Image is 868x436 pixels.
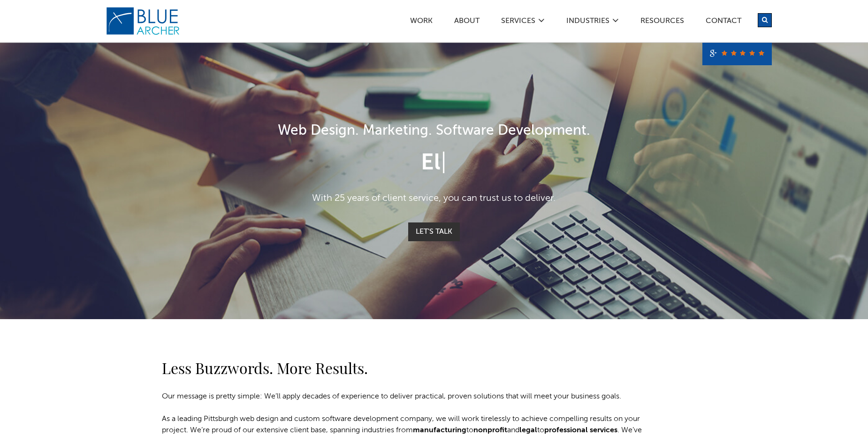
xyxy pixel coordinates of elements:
[566,17,610,27] a: Industries
[473,427,507,434] a: nonprofit
[519,427,537,434] a: legal
[410,17,433,27] a: Work
[441,152,447,175] span: |
[162,357,650,379] h2: Less Buzzwords. More Results.
[501,17,536,27] a: SERVICES
[544,427,617,434] a: professional services
[413,427,466,434] a: manufacturing
[162,391,650,402] p: Our message is pretty simple: We’ll apply decades of experience to deliver practical, proven solu...
[162,191,706,206] p: With 25 years of client service, you can trust us to deliver.
[640,17,685,27] a: Resources
[106,7,181,36] img: Blue Archer Logo
[454,17,480,27] a: ABOUT
[162,121,706,142] h1: Web Design. Marketing. Software Development.
[408,222,460,241] a: Let's Talk
[421,152,441,175] span: El
[705,17,742,27] a: Contact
